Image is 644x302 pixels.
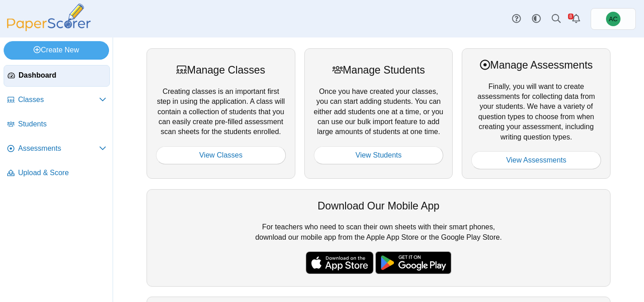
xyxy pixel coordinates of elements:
span: Students [18,119,106,129]
a: Assessments [4,138,110,160]
div: Once you have created your classes, you can start adding students. You can either add students on... [304,48,453,179]
span: Dashboard [19,70,106,80]
a: Classes [4,89,110,111]
div: Manage Assessments [471,58,601,72]
div: Download Our Mobile App [156,199,601,213]
span: Upload & Score [18,168,106,178]
div: Creating classes is an important first step in using the application. A class will contain a coll... [147,48,295,179]
span: Andrew Christman [609,16,617,22]
div: Manage Classes [156,63,286,77]
a: Alerts [566,9,586,29]
a: Dashboard [4,65,110,87]
img: PaperScorer [4,4,94,31]
a: View Students [314,146,444,164]
a: View Classes [156,146,286,164]
img: google-play-badge.png [375,251,451,274]
a: Students [4,114,110,135]
div: Manage Students [314,63,444,77]
img: apple-store-badge.svg [306,251,374,274]
div: For teachers who need to scan their own sheets with their smart phones, download our mobile app f... [147,189,611,287]
a: Create New [4,41,109,59]
span: Andrew Christman [606,12,620,26]
a: View Assessments [471,151,601,169]
div: Finally, you will want to create assessments for collecting data from your students. We have a va... [462,48,611,179]
a: PaperScorer [4,25,94,33]
span: Classes [18,95,99,105]
a: Upload & Score [4,163,110,184]
span: Assessments [18,144,99,153]
a: Andrew Christman [591,8,636,30]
